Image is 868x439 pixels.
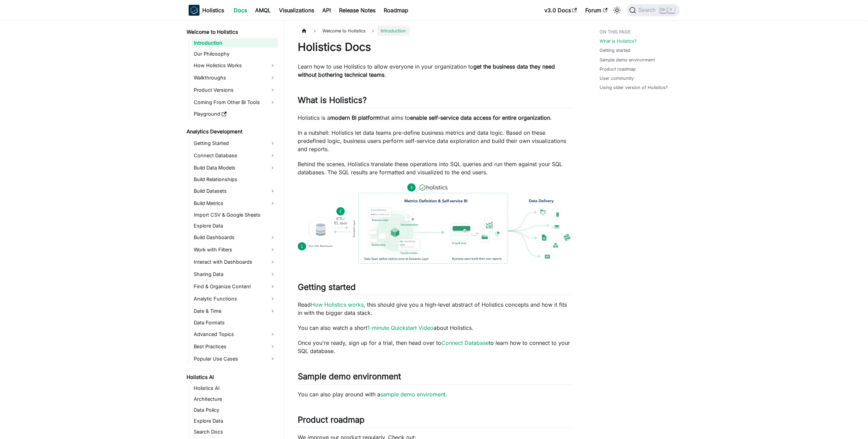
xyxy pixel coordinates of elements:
h2: Getting started [298,282,572,295]
a: Coming From Other BI Tools [192,97,278,108]
img: How Holistics fits in your Data Stack [298,183,572,264]
a: Explore Data [192,416,278,426]
h2: Product roadmap [298,415,572,428]
a: Holistics AI [185,372,278,382]
a: Connect Database [192,150,278,161]
a: Release Notes [335,5,380,16]
a: Introduction [192,38,278,48]
p: Holistics is a that aims to . [298,114,572,122]
a: Build Data Models [192,162,278,173]
a: Sharing Data [192,269,278,280]
b: Holistics [202,6,224,14]
h1: Holistics Docs [298,40,572,54]
a: Docs [230,5,251,16]
a: Data Formats [192,318,278,327]
p: Read , this should give you a high-level abstract of Holistics concepts and how it fits in with t... [298,301,572,317]
a: How Holistics Works [192,60,278,71]
a: 1-minute Quickstart Video [367,324,433,331]
a: Visualizations [275,5,318,16]
nav: Breadcrumbs [298,26,572,36]
p: You can also play around with a . [298,390,572,398]
a: Data Policy [192,405,278,415]
a: AMQL [251,5,275,16]
a: Getting started [600,47,630,54]
kbd: K [668,7,675,13]
a: Getting Started [192,138,278,149]
a: Connect Database [441,339,489,346]
a: Explore Data [192,221,278,231]
a: Date & Time [192,306,278,317]
a: Best Practices [192,341,278,352]
p: Learn how to use Holistics to allow everyone in your organization to . [298,62,572,79]
a: User community [600,75,634,82]
a: Work with Filters [192,244,278,255]
a: API [318,5,335,16]
a: Build Relationships [192,175,278,184]
a: sample demo enviroment [380,391,445,398]
a: Build Datasets [192,186,278,196]
span: Introduction [377,26,409,36]
p: Behind the scenes, Holistics translate these operations into SQL queries and run them against you... [298,160,572,176]
img: Holistics [189,5,200,16]
a: Product Versions [192,85,278,96]
span: Welcome to Holistics [319,26,369,36]
a: Sample demo environment [600,57,655,63]
span: Search [636,7,660,13]
a: Build Dashboards [192,232,278,243]
p: In a nutshell: Holistics let data teams pre-define business metrics and data logic. Based on thes... [298,129,572,153]
a: Roadmap [380,5,412,16]
h2: What is Holistics? [298,95,572,108]
strong: enable self-service data access for entire organization [410,114,550,121]
a: v3.0 Docs [540,5,581,16]
h2: Sample demo environment [298,371,572,384]
a: What is Holistics? [600,38,637,44]
a: How Holistics works [311,301,364,308]
a: Architecture [192,394,278,404]
p: Once you're ready, sign up for a trial, then head over to to learn how to connect to your SQL dat... [298,339,572,355]
button: Search (Ctrl+K) [627,4,679,16]
a: Product roadmap [600,66,636,72]
a: HolisticsHolistics [189,5,224,16]
a: Forum [581,5,612,16]
a: Import CSV & Google Sheets [192,210,278,220]
a: Using older version of Holistics? [600,84,668,91]
a: Playground [192,109,278,119]
a: Analytic Functions [192,293,278,304]
nav: Docs sidebar [182,20,284,439]
a: Advanced Topics [192,329,278,340]
a: Analytics Development [185,127,278,136]
p: You can also watch a short about Holistics. [298,324,572,332]
a: Walkthroughs [192,72,278,83]
a: Popular Use Cases [192,353,278,364]
strong: modern BI platform [330,114,380,121]
a: Search Docs [192,427,278,437]
a: Find & Organize Content [192,281,278,292]
button: Switch between dark and light mode (currently light mode) [612,5,622,16]
a: Holistics AI [192,383,278,393]
a: Home page [298,26,311,36]
a: Interact with Dashboards [192,257,278,267]
a: Build Metrics [192,198,278,209]
a: Welcome to Holistics [185,27,278,37]
a: Our Philosophy [192,49,278,59]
